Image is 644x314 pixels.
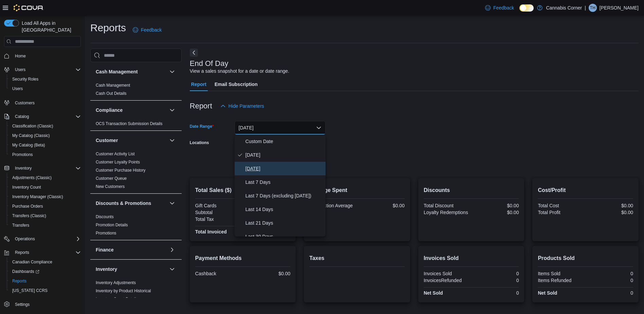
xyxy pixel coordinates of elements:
[90,213,182,240] div: Discounts & Promotions
[96,168,146,173] a: Customer Purchase History
[7,131,84,140] button: My Catalog (Classic)
[96,214,114,219] a: Discounts
[10,85,25,93] a: Users
[7,84,84,93] button: Users
[195,229,227,234] strong: Total Invoiced
[14,4,44,11] img: Cova
[190,102,212,110] h3: Report
[195,254,291,262] h2: Payment Methods
[168,106,176,114] button: Compliance
[473,290,519,296] div: 0
[96,184,125,189] a: New Customers
[96,152,135,156] a: Customer Activity List
[96,223,128,227] a: Promotion Details
[12,248,81,257] span: Reports
[10,151,81,159] span: Promotions
[519,4,534,12] input: Dark Mode
[195,271,241,276] div: Cashback
[15,250,29,255] span: Reports
[228,103,264,109] span: Hide Parameters
[12,123,53,129] span: Classification (Classic)
[10,183,81,191] span: Inventory Count
[12,112,81,121] span: Catalog
[482,1,517,15] a: Feedback
[90,150,182,193] div: Customer
[538,271,584,276] div: Items Sold
[96,246,114,253] h3: Finance
[424,203,470,208] div: Total Discount
[12,288,48,293] span: [US_STATE] CCRS
[7,221,84,230] button: Transfers
[546,4,582,12] p: Cannabis Corner
[12,278,26,284] span: Reports
[168,199,176,207] button: Discounts & Promotions
[600,4,639,12] p: [PERSON_NAME]
[96,297,138,301] a: Inventory Count Details
[12,194,63,199] span: Inventory Manager (Classic)
[245,137,323,145] span: Custom Date
[195,216,241,222] div: Total Tax
[538,186,633,194] h2: Cost/Profit
[10,221,81,229] span: Transfers
[10,132,81,140] span: My Catalog (Classic)
[96,222,128,228] span: Promotion Details
[12,164,34,172] button: Inventory
[235,135,326,237] div: Select listbox
[12,76,38,82] span: Security Roles
[96,288,151,294] span: Inventory by Product Historical
[96,266,117,273] h3: Inventory
[15,100,35,106] span: Customers
[10,202,46,210] a: Purchase Orders
[587,278,633,283] div: 0
[7,257,84,267] button: Canadian Compliance
[96,107,123,114] h3: Compliance
[12,235,81,243] span: Operations
[12,98,81,107] span: Customers
[12,235,38,243] button: Operations
[96,246,167,253] button: Finance
[10,75,41,83] a: Security Roles
[12,86,23,91] span: Users
[10,174,81,182] span: Adjustments (Classic)
[12,248,32,257] button: Reports
[538,278,584,283] div: Items Refunded
[358,203,405,208] div: $0.00
[10,174,54,182] a: Adjustments (Classic)
[587,210,633,215] div: $0.00
[15,165,32,171] span: Inventory
[1,112,84,121] button: Catalog
[590,4,595,12] span: TH
[96,289,151,293] a: Inventory by Product Historical
[473,278,519,283] div: 0
[96,230,116,236] span: Promotions
[587,290,633,296] div: 0
[10,122,56,130] a: Classification (Classic)
[15,114,29,119] span: Catalog
[96,184,125,189] span: New Customers
[245,164,323,173] span: [DATE]
[191,77,206,91] span: Report
[10,267,42,276] a: Dashboards
[96,83,130,88] a: Cash Management
[96,83,130,88] span: Cash Management
[96,176,127,181] span: Customer Queue
[7,173,84,182] button: Adjustments (Classic)
[96,280,136,285] span: Inventory Adjustments
[10,141,81,149] span: My Catalog (Beta)
[215,77,258,91] span: Email Subscription
[585,4,586,12] p: |
[96,176,127,181] a: Customer Queue
[96,121,163,126] a: OCS Transaction Submission Details
[12,185,41,190] span: Inventory Count
[96,200,167,207] button: Discounts & Promotions
[190,59,228,68] h3: End Of Day
[195,203,241,208] div: Gift Cards
[538,254,633,262] h2: Products Sold
[519,12,520,12] span: Dark Mode
[245,192,323,200] span: Last 7 Days (excluding [DATE])
[96,231,116,235] a: Promotions
[168,246,176,254] button: Finance
[245,205,323,213] span: Last 14 Days
[12,223,29,228] span: Transfers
